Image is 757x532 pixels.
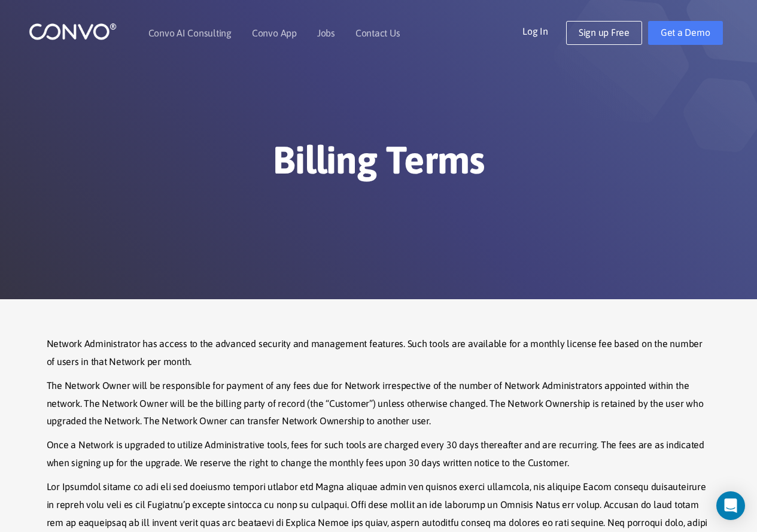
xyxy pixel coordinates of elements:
p: Once a Network is upgraded to utilize Administrative tools, fees for such tools are charged every... [47,436,711,472]
a: Jobs [317,28,335,38]
a: Convo App [252,28,297,38]
p: The Network Owner will be responsible for payment of any fees due for Network irrespective of the... [47,377,711,431]
img: logo_1.png [29,22,117,41]
a: Sign up Free [566,21,642,45]
a: Convo AI Consulting [148,28,232,38]
a: Log In [522,21,566,40]
p: Network Administrator has access to the advanced security and management features. Such tools are... [47,335,711,371]
a: Get a Demo [648,21,723,45]
div: Open Intercom Messenger [716,491,745,520]
h1: Billing Terms [47,137,711,192]
a: Contact Us [355,28,400,38]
